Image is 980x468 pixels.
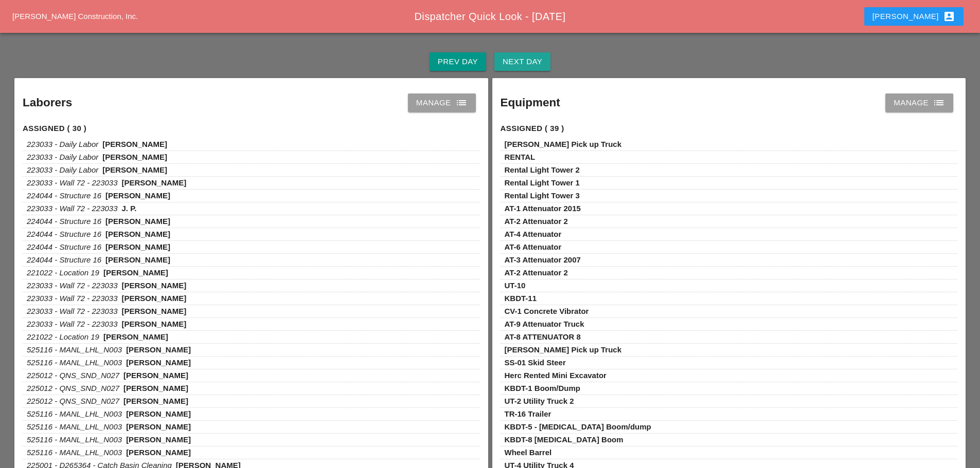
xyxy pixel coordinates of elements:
[105,230,170,238] span: [PERSON_NAME]
[505,448,552,457] span: Wheel Barrel
[12,12,138,21] a: [PERSON_NAME] Construction, Inc.
[27,435,122,444] span: 525116 - MANL_LHL_N003
[27,217,101,226] span: 224044 - Structure 16
[27,320,118,328] span: 223033 - Wall 72 - 223033
[27,153,98,161] span: 223033 - Daily Labor
[27,422,122,431] span: 525116 - MANL_LHL_N003
[885,93,953,112] a: Manage
[122,294,187,303] span: [PERSON_NAME]
[455,97,468,109] i: list
[123,397,188,405] span: [PERSON_NAME]
[23,94,72,111] h2: Laborers
[505,435,623,444] span: KBDT-8 [MEDICAL_DATA] Boom
[505,422,651,431] span: KBDT-5 - [MEDICAL_DATA] Boom/dump
[105,191,170,200] span: [PERSON_NAME]
[505,307,589,315] span: CV-1 Concrete Vibrator
[415,11,566,22] span: Dispatcher Quick Look - [DATE]
[505,242,562,251] span: AT-6 Attenuator
[505,345,622,354] span: [PERSON_NAME] Pick up Truck
[123,384,188,392] span: [PERSON_NAME]
[122,178,187,187] span: [PERSON_NAME]
[501,94,560,111] h2: Equipment
[102,140,167,148] span: [PERSON_NAME]
[27,294,118,303] span: 223033 - Wall 72 - 223033
[27,165,98,174] span: 223033 - Daily Labor
[102,165,167,174] span: [PERSON_NAME]
[503,56,542,68] div: Next Day
[505,268,568,277] span: AT-2 Attenuator 2
[103,268,168,277] span: [PERSON_NAME]
[501,123,958,135] h4: Assigned ( 39 )
[505,358,566,367] span: SS-01 Skid Steer
[430,52,486,71] button: Prev Day
[126,435,191,444] span: [PERSON_NAME]
[505,178,580,187] span: Rental Light Tower 1
[27,371,119,380] span: 225012 - QNS_SND_N027
[27,281,118,290] span: 223033 - Wall 72 - 223033
[27,384,119,392] span: 225012 - QNS_SND_N027
[27,140,98,148] span: 223033 - Daily Labor
[438,56,478,68] div: Prev Day
[27,268,99,277] span: 221022 - Location 19
[122,204,137,213] span: J. P.
[864,7,964,26] button: [PERSON_NAME]
[105,242,170,251] span: [PERSON_NAME]
[27,255,101,264] span: 224044 - Structure 16
[494,52,550,71] button: Next Day
[27,358,122,367] span: 525116 - MANL_LHL_N003
[943,10,955,23] i: account_box
[126,409,191,418] span: [PERSON_NAME]
[505,191,580,200] span: Rental Light Tower 3
[505,409,551,418] span: TR-16 Trailer
[27,448,122,457] span: 525116 - MANL_LHL_N003
[126,448,191,457] span: [PERSON_NAME]
[872,10,955,23] div: [PERSON_NAME]
[27,204,118,213] span: 223033 - Wall 72 - 223033
[505,165,580,174] span: Rental Light Tower 2
[105,217,170,226] span: [PERSON_NAME]
[933,97,945,109] i: list
[126,345,191,354] span: [PERSON_NAME]
[505,153,536,161] span: RENTAL
[27,178,118,187] span: 223033 - Wall 72 - 223033
[27,242,101,251] span: 224044 - Structure 16
[505,320,584,328] span: AT-9 Attenuator Truck
[23,123,480,135] h4: Assigned ( 30 )
[505,294,537,303] span: KBDT-11
[505,217,568,226] span: AT-2 Attenuator 2
[505,384,581,392] span: KBDT-1 Boom/Dump
[123,371,188,380] span: [PERSON_NAME]
[505,332,581,341] span: AT-8 ATTENUATOR 8
[126,358,191,367] span: [PERSON_NAME]
[505,255,581,264] span: AT-3 Attenuator 2007
[27,345,122,354] span: 525116 - MANL_LHL_N003
[505,281,526,290] span: UT-10
[105,255,170,264] span: [PERSON_NAME]
[27,307,118,315] span: 223033 - Wall 72 - 223033
[122,281,187,290] span: [PERSON_NAME]
[102,153,167,161] span: [PERSON_NAME]
[27,397,119,405] span: 225012 - QNS_SND_N027
[126,422,191,431] span: [PERSON_NAME]
[122,307,187,315] span: [PERSON_NAME]
[27,230,101,238] span: 224044 - Structure 16
[505,397,574,405] span: UT-2 Utility Truck 2
[27,191,101,200] span: 224044 - Structure 16
[894,97,945,109] div: Manage
[122,320,187,328] span: [PERSON_NAME]
[408,93,476,112] a: Manage
[416,97,468,109] div: Manage
[27,332,99,341] span: 221022 - Location 19
[103,332,168,341] span: [PERSON_NAME]
[505,204,581,213] span: AT-1 Attenuator 2015
[505,140,622,148] span: [PERSON_NAME] Pick up Truck
[27,409,122,418] span: 525116 - MANL_LHL_N003
[505,230,562,238] span: AT-4 Attenuator
[505,371,607,380] span: Herc Rented Mini Excavator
